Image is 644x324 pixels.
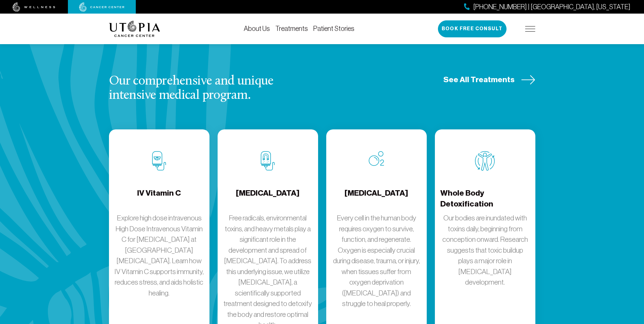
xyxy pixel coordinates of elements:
[109,21,160,37] img: logo
[313,25,354,32] a: Patient Stories
[244,25,270,32] a: About Us
[443,74,535,85] a: See All Treatments
[440,188,530,210] h4: Whole Body Detoxification
[332,213,421,309] p: Every cell in the human body requires oxygen to survive, function, and regenerate. Oxygen is espe...
[345,188,408,210] h4: [MEDICAL_DATA]
[440,213,530,288] p: Our bodies are inundated with toxins daily, beginning from conception onward. Research suggests t...
[464,2,630,12] a: [PHONE_NUMBER] | [GEOGRAPHIC_DATA], [US_STATE]
[236,188,299,210] h4: [MEDICAL_DATA]
[525,26,535,32] img: icon-hamburger
[443,74,515,85] span: See All Treatments
[369,151,384,166] img: Oxygen Therapy
[438,20,507,37] button: Book Free Consult
[473,2,630,12] span: [PHONE_NUMBER] | [GEOGRAPHIC_DATA], [US_STATE]
[109,74,309,103] h3: Our comprehensive and unique intensive medical program.
[152,151,166,170] img: IV Vitamin C
[13,2,55,12] img: wellness
[261,151,275,170] img: Chelation Therapy
[275,25,308,32] a: Treatments
[475,151,495,171] img: Whole Body Detoxification
[79,2,125,12] img: cancer center
[114,213,204,298] p: Explore high dose intravenous High Dose Intravenous Vitamin C for [MEDICAL_DATA] at [GEOGRAPHIC_D...
[137,188,181,210] h4: IV Vitamin C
